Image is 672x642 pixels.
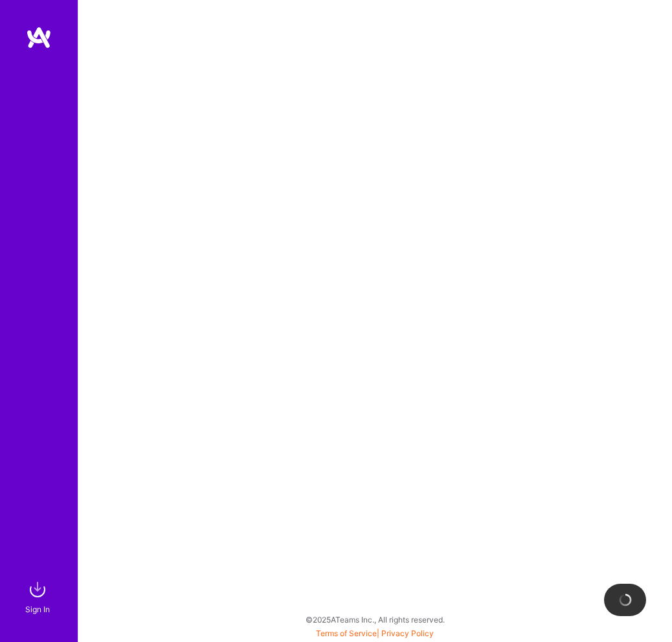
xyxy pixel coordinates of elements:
img: sign in [25,577,50,603]
div: © 2025 ATeams Inc., All rights reserved. [78,603,672,636]
a: Privacy Policy [381,628,434,638]
a: Terms of Service [316,628,377,638]
span: | [316,628,434,638]
div: Sign In [25,603,50,616]
img: loading [618,593,633,607]
img: logo [26,26,52,49]
a: sign inSign In [27,577,50,616]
